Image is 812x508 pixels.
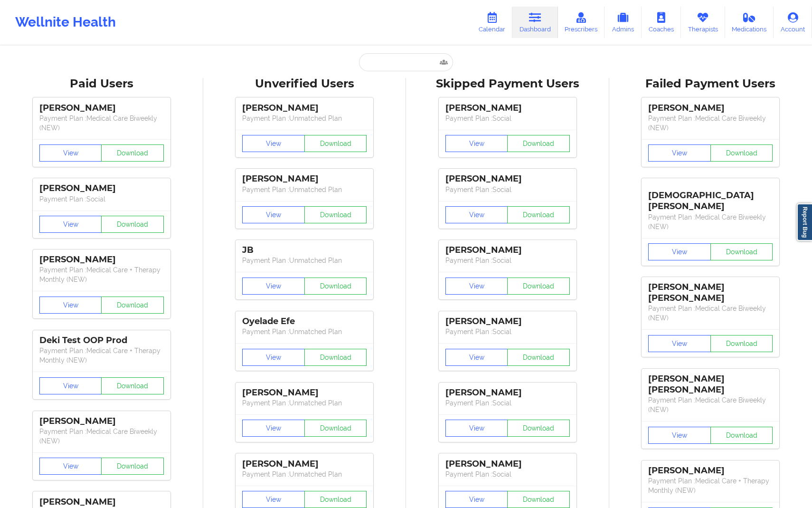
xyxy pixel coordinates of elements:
div: [PERSON_NAME] [445,387,570,398]
button: View [242,491,305,508]
button: Download [507,278,570,295]
div: Paid Users [7,77,197,91]
div: Failed Payment Users [616,77,806,91]
button: View [39,216,102,233]
p: Payment Plan : Social [39,194,164,204]
button: View [242,420,305,437]
a: Calendar [472,7,512,38]
a: Admins [604,7,642,38]
div: [PERSON_NAME] [445,459,570,470]
button: View [242,278,305,295]
div: [PERSON_NAME] [PERSON_NAME] [648,374,773,395]
button: Download [101,144,164,162]
p: Payment Plan : Unmatched Plan [242,327,367,336]
button: Download [304,206,367,223]
button: View [648,335,711,352]
button: Download [304,420,367,437]
p: Payment Plan : Medical Care + Therapy Monthly (NEW) [39,265,164,284]
p: Payment Plan : Unmatched Plan [242,470,367,479]
p: Payment Plan : Unmatched Plan [242,185,367,194]
button: View [445,278,508,295]
button: View [39,377,102,394]
a: Coaches [642,7,681,38]
div: [PERSON_NAME] [39,497,164,508]
button: Download [101,297,164,314]
button: View [39,144,102,162]
button: Download [304,491,367,508]
button: Download [507,420,570,437]
p: Payment Plan : Social [445,185,570,194]
div: [PERSON_NAME] [445,316,570,327]
button: View [242,206,305,223]
p: Payment Plan : Medical Care + Therapy Monthly (NEW) [39,346,164,365]
button: Download [101,216,164,233]
button: Download [304,278,367,295]
div: [PERSON_NAME] [445,103,570,114]
p: Payment Plan : Medical Care Biweekly (NEW) [648,304,773,323]
p: Payment Plan : Social [445,256,570,265]
p: Payment Plan : Medical Care + Therapy Monthly (NEW) [648,476,773,495]
button: View [648,427,711,444]
button: Download [304,349,367,366]
a: Prescribers [558,7,605,38]
a: Account [774,7,812,38]
button: View [445,349,508,366]
button: View [648,144,711,162]
p: Payment Plan : Medical Care Biweekly (NEW) [648,114,773,133]
button: View [242,135,305,152]
p: Payment Plan : Medical Care Biweekly (NEW) [39,427,164,446]
button: Download [507,135,570,152]
div: [PERSON_NAME] [39,103,164,114]
button: Download [507,206,570,223]
div: [PERSON_NAME] [39,183,164,194]
a: Report Bug [797,203,812,241]
div: [DEMOGRAPHIC_DATA][PERSON_NAME] [648,183,773,212]
button: Download [507,491,570,508]
p: Payment Plan : Social [445,114,570,123]
div: Skipped Payment Users [413,77,603,91]
a: Therapists [681,7,725,38]
div: [PERSON_NAME] [39,416,164,427]
button: Download [710,427,773,444]
button: Download [710,144,773,162]
button: Download [304,135,367,152]
button: View [39,297,102,314]
button: View [648,243,711,260]
button: Download [507,349,570,366]
div: [PERSON_NAME] [445,245,570,256]
p: Payment Plan : Unmatched Plan [242,256,367,265]
button: View [445,206,508,223]
div: Deki Test OOP Prod [39,335,164,346]
button: Download [710,243,773,260]
button: Download [710,335,773,352]
p: Payment Plan : Medical Care Biweekly (NEW) [39,114,164,133]
button: View [445,491,508,508]
button: View [39,458,102,475]
div: [PERSON_NAME] [39,254,164,265]
div: [PERSON_NAME] [648,103,773,114]
div: Oyelade Efe [242,316,367,327]
p: Payment Plan : Social [445,398,570,408]
div: [PERSON_NAME] [242,173,367,184]
button: View [445,135,508,152]
div: JB [242,245,367,256]
div: [PERSON_NAME] [242,387,367,398]
button: View [445,420,508,437]
a: Medications [725,7,774,38]
button: Download [101,458,164,475]
div: Unverified Users [210,77,400,91]
p: Payment Plan : Social [445,470,570,479]
button: Download [101,377,164,394]
div: [PERSON_NAME] [648,465,773,476]
div: [PERSON_NAME] [PERSON_NAME] [648,282,773,304]
div: [PERSON_NAME] [242,459,367,470]
button: View [242,349,305,366]
p: Payment Plan : Medical Care Biweekly (NEW) [648,395,773,414]
div: [PERSON_NAME] [445,173,570,184]
p: Payment Plan : Unmatched Plan [242,398,367,408]
p: Payment Plan : Medical Care Biweekly (NEW) [648,212,773,231]
p: Payment Plan : Unmatched Plan [242,114,367,123]
a: Dashboard [512,7,558,38]
div: [PERSON_NAME] [242,103,367,114]
p: Payment Plan : Social [445,327,570,336]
